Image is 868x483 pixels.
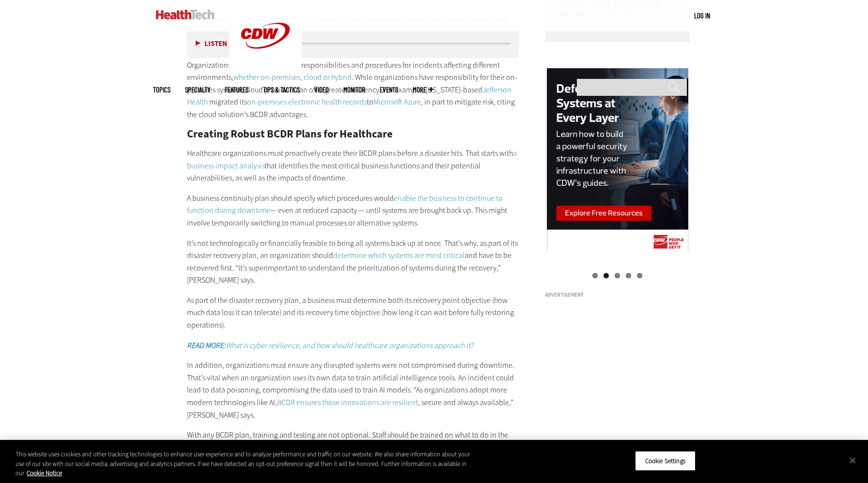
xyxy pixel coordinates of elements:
[153,86,170,93] span: Topics
[604,273,609,278] a: 2
[187,250,511,285] span: and have to be recovered first. “It’s superimportant to understand the prioritization of systems ...
[187,340,226,350] strong: READ MORE:
[547,68,688,254] img: scada right rail
[694,11,710,20] a: Log in
[635,451,696,471] button: Cookie Settings
[226,340,473,350] span: What is cyber resilience, and how should healthcare organizations approach it?
[187,148,517,171] a: a business impact analysis
[380,86,398,93] a: Events
[545,292,690,298] h3: Advertisement
[27,469,62,477] a: More information about your privacy
[187,205,507,228] span: — even at reduced capacity — until systems are brought back up. This might involve temporarily sw...
[187,430,508,453] span: With any BCDR plan, training and testing are not optional. Staff should be trained on what to do ...
[592,273,598,278] a: 1
[185,86,210,93] span: Specialty
[187,161,480,183] span: that identifies the most critical business functions and their potential vulnerabilities, as well...
[187,148,513,158] span: Healthcare organizations must proactively create their BCDR plans before a disaster hits. That st...
[615,273,620,278] a: 3
[333,250,465,260] a: determine which systems are most critical
[413,86,433,93] span: More
[314,86,329,93] a: Video
[263,86,300,93] a: Tips & Tactics
[842,450,863,471] button: Close
[187,295,514,330] span: As part of the disaster recovery plan, a business must determine both its recovery point objectiv...
[187,360,514,408] span: In addition, organizations must ensure any disrupted systems were not compromised during downtime...
[343,86,365,93] a: MonITor
[637,273,642,278] a: 5
[187,129,519,139] h2: Creating Robust BCDR Plans for Healthcare
[156,10,215,19] img: Home
[626,273,631,278] a: 4
[187,340,473,350] a: READ MORE:What is cyber resilience, and how should healthcare organizations approach it?
[187,97,515,120] span: , in part to mitigate risk, citing the cloud solution’s BCDR advantages.
[187,193,394,203] span: A business continuity plan should specify which procedures would
[229,64,302,74] a: CDW
[694,11,710,21] div: User menu
[545,302,690,423] iframe: advertisement
[187,238,518,261] span: It’s not technologically or financially feasible to bring all systems back up at once. That’s why...
[15,450,478,478] div: This website uses cookies and other tracking technologies to enhance user experience and to analy...
[277,397,418,408] a: BCDR ensures those innovations are resilient
[187,397,513,420] span: , secure and always available,” [PERSON_NAME] says.
[225,86,248,93] a: Features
